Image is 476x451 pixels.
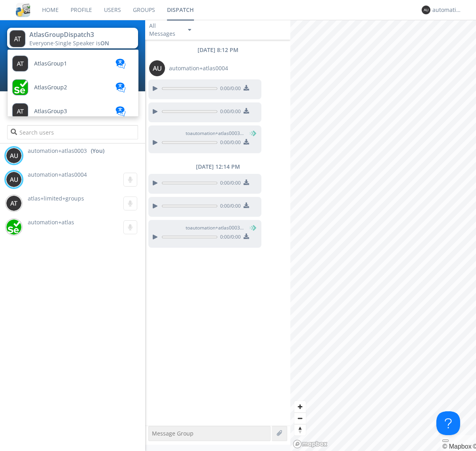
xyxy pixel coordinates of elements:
span: ON [100,39,109,47]
img: cddb5a64eb264b2086981ab96f4c1ba7 [16,3,30,17]
img: download media button [244,139,249,145]
span: atlas+limited+groups [28,195,84,202]
div: AtlasGroupDispatch3 [29,30,119,39]
button: Zoom out [294,412,306,424]
button: Reset bearing to north [294,424,306,436]
img: translation-blue.svg [115,106,127,116]
span: AtlasGroup1 [34,61,67,67]
span: automation+atlas0003 [28,147,87,155]
img: download media button [244,202,249,208]
span: to automation+atlas0003 [186,130,245,137]
span: automation+atlas [28,218,74,226]
span: (You) [244,130,256,137]
img: 373638.png [6,148,22,164]
div: (You) [91,147,104,155]
span: 0:00 / 0:00 [217,108,241,117]
img: 373638.png [6,172,22,187]
a: Mapbox [442,443,471,450]
input: Search users [7,125,138,139]
img: download media button [244,85,249,91]
button: AtlasGroupDispatch3Everyone·Single Speaker isON [7,28,138,48]
img: d2d01cd9b4174d08988066c6d424eccd [6,219,22,235]
button: Zoom in [294,401,306,412]
div: automation+atlas0003 [432,6,462,14]
span: 0:00 / 0:00 [217,202,241,211]
a: Mapbox logo [293,439,328,449]
span: 0:00 / 0:00 [217,139,241,148]
span: 0:00 / 0:00 [217,179,241,188]
button: Toggle attribution [442,439,449,442]
span: to automation+atlas0003 [186,224,245,231]
iframe: Toggle Customer Support [436,411,460,435]
span: Reset bearing to north [294,424,306,436]
span: 0:00 / 0:00 [217,233,241,242]
span: AtlasGroup3 [34,108,67,114]
span: AtlasGroup2 [34,85,67,91]
img: 373638.png [422,6,430,14]
img: translation-blue.svg [115,83,127,93]
div: All Messages [149,22,181,38]
img: 373638.png [10,30,25,47]
img: 373638.png [149,60,165,76]
span: (You) [244,224,256,231]
ul: AtlasGroupDispatch3Everyone·Single Speaker isON [7,49,139,117]
div: [DATE] 12:14 PM [145,163,290,171]
div: Everyone · [29,39,119,47]
img: translation-blue.svg [115,59,127,69]
span: automation+atlas0004 [28,171,87,178]
img: 373638.png [6,195,22,211]
img: download media button [244,179,249,185]
img: download media button [244,108,249,114]
div: [DATE] 8:12 PM [145,46,290,54]
span: Single Speaker is [55,39,109,47]
img: download media button [244,233,249,239]
img: caret-down-sm.svg [188,29,191,31]
span: Zoom out [294,413,306,424]
span: automation+atlas0004 [169,64,228,72]
span: 0:00 / 0:00 [217,85,241,94]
